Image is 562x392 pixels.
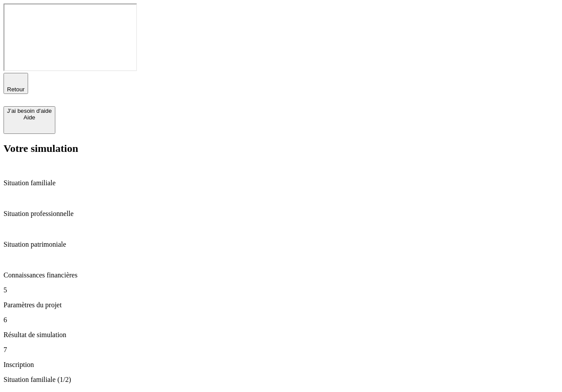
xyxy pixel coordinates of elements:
[4,271,558,279] p: Connaissances financières
[4,331,558,339] p: Résultat de simulation
[4,179,558,187] p: Situation familiale
[4,316,558,324] p: 6
[4,286,558,294] p: 5
[4,210,558,218] p: Situation professionnelle
[4,73,28,94] button: Retour
[4,106,55,134] button: J’ai besoin d'aideAide
[4,346,558,354] p: 7
[4,361,558,369] p: Inscription
[7,108,52,114] div: J’ai besoin d'aide
[7,86,25,93] span: Retour
[7,114,52,121] div: Aide
[4,301,558,309] p: Paramètres du projet
[4,143,558,155] h2: Votre simulation
[4,241,558,248] p: Situation patrimoniale
[4,376,558,384] p: Situation familiale (1/2)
